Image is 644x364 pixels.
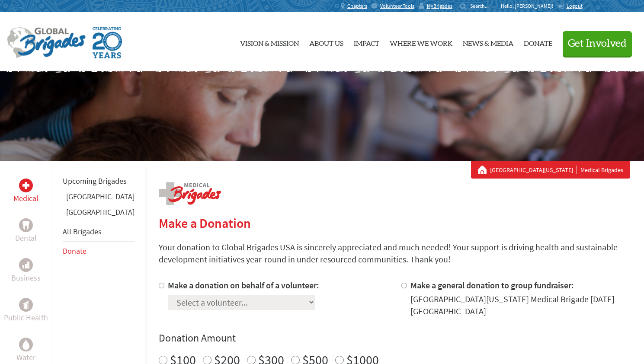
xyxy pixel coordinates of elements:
[93,27,122,58] img: Global Brigades Celebrating 20 Years
[63,191,135,206] li: Ghana
[380,3,414,10] span: Volunteer Tools
[19,179,33,192] div: Medical
[478,166,623,174] div: Medical Brigades
[354,19,379,64] a: Impact
[4,312,48,324] p: Public Health
[66,192,135,201] a: [GEOGRAPHIC_DATA]
[309,19,343,64] a: About Us
[13,192,38,204] p: Medical
[159,241,630,265] p: Your donation to Global Brigades USA is sincerely appreciated and much needed! Your support is dr...
[168,280,319,291] label: Make a donation on behalf of a volunteer:
[524,19,552,64] a: Donate
[63,242,135,261] li: Donate
[19,258,33,272] div: Business
[390,19,452,64] a: Where We Work
[11,272,41,284] p: Business
[11,258,41,284] a: BusinessBusiness
[22,300,29,309] img: Public Health
[19,338,33,351] div: Water
[463,19,513,64] a: News & Media
[19,298,33,312] div: Public Health
[347,3,367,10] span: Chapters
[63,172,135,191] li: Upcoming Brigades
[16,338,35,364] a: WaterWater
[567,3,583,9] span: Logout
[15,218,37,244] a: DentalDental
[563,31,632,56] button: Get Involved
[22,182,29,189] img: Medical
[66,207,135,217] a: [GEOGRAPHIC_DATA]
[22,221,29,229] img: Dental
[19,218,33,232] div: Dental
[22,262,29,268] img: Business
[15,232,37,244] p: Dental
[63,222,135,242] li: All Brigades
[7,27,86,58] img: Global Brigades Logo
[159,182,221,205] img: logo-medical.png
[568,38,627,49] span: Get Involved
[159,331,630,345] h4: Donation Amount
[63,176,127,186] a: Upcoming Brigades
[16,351,35,364] p: Water
[410,280,574,291] label: Make a general donation to group fundraiser:
[63,227,102,236] a: All Brigades
[410,293,630,317] div: [GEOGRAPHIC_DATA][US_STATE] Medical Brigade [DATE] [GEOGRAPHIC_DATA]
[557,3,583,10] a: Logout
[427,3,452,10] span: MyBrigades
[240,19,299,64] a: Vision & Mission
[22,339,29,349] img: Water
[63,206,135,222] li: Guatemala
[470,3,495,9] input: Search...
[159,215,630,231] h2: Make a Donation
[4,298,48,324] a: Public HealthPublic Health
[13,179,38,204] a: MedicalMedical
[63,246,87,256] a: Donate
[501,3,557,10] p: Hello, [PERSON_NAME]!
[490,166,577,174] a: [GEOGRAPHIC_DATA][US_STATE]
